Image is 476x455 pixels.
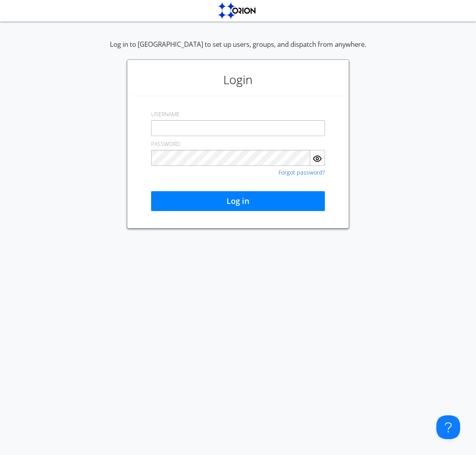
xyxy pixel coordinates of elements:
[313,154,322,163] img: eye.svg
[151,140,180,148] label: PASSWORD
[110,40,366,60] div: Log in to [GEOGRAPHIC_DATA] to set up users, groups, and dispatch from anywhere.
[151,110,180,118] label: USERNAME
[310,150,325,166] button: Show Password
[131,64,345,96] h1: Login
[278,170,325,175] a: Forgot password?
[436,415,460,439] iframe: Toggle Customer Support
[151,191,325,211] button: Log in
[151,150,310,166] input: Password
